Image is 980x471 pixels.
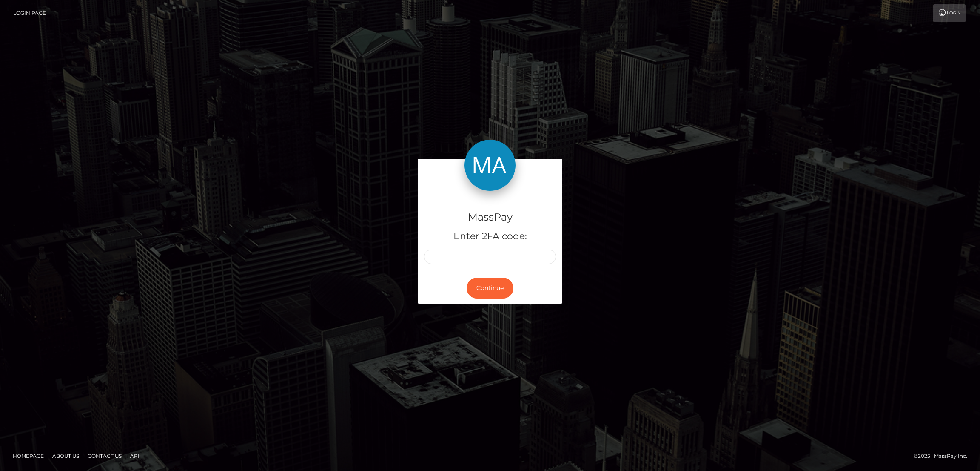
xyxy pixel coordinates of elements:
a: API [127,449,143,462]
div: © 2025 , MassPay Inc. [914,451,974,461]
button: Continue [467,278,513,299]
h4: MassPay [424,210,556,225]
a: Login Page [13,4,46,22]
a: Homepage [9,449,47,462]
h5: Enter 2FA code: [424,230,556,243]
a: About Us [49,449,83,462]
a: Login [933,4,966,22]
img: MassPay [464,140,516,191]
a: Contact Us [84,449,125,462]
